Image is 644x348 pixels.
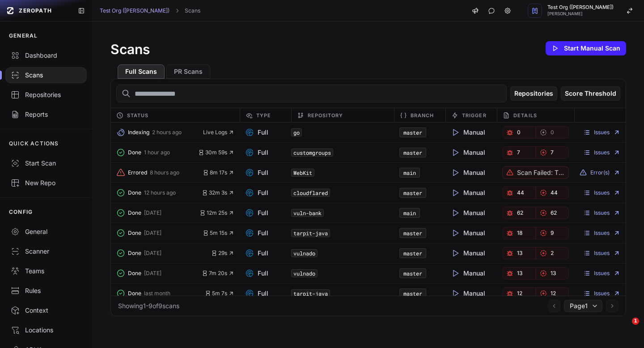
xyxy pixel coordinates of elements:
span: 5m 15s [203,229,234,237]
a: 13 [536,267,569,280]
span: 62 [517,209,523,216]
div: Repositories [11,90,81,99]
span: Type [256,110,271,121]
button: Live Logs [203,129,234,136]
a: 13 [502,247,535,259]
span: 12 [551,290,556,297]
button: 5m 7s [205,290,234,297]
code: vuln-bank [291,209,324,217]
div: Start Scan [11,159,81,168]
a: Test Org ([PERSON_NAME]) [100,7,169,14]
span: Errored [128,169,147,176]
a: Issues [583,250,620,257]
span: 7 [517,149,520,156]
p: GENERAL [9,32,38,39]
div: Dashboard [11,51,81,60]
span: 7 [551,149,554,156]
span: Done [128,250,141,257]
a: Issues [583,149,620,156]
button: Done last month [116,287,205,300]
code: vulnado [291,269,318,277]
button: 30m 59s [198,149,234,156]
span: Indexing [128,129,149,136]
span: Repository [308,110,343,121]
a: 62 [536,207,569,219]
span: Full [245,289,268,298]
span: Manual [451,229,485,238]
a: master [403,229,422,237]
div: Scanner [11,247,81,256]
button: Page1 [564,300,602,312]
button: 7m 20s [202,270,234,277]
iframe: Intercom live chat [614,318,635,339]
a: Scans [185,7,200,14]
button: Start Manual Scan [546,41,626,55]
span: Full [245,269,268,278]
code: cloudflared [291,189,330,197]
a: master [403,250,422,257]
span: 13 [517,270,522,277]
a: 18 [502,227,535,239]
span: 0 [517,129,521,136]
a: 12 [536,287,569,300]
button: 29s [211,250,234,257]
span: Full [245,168,268,177]
code: vulnado [291,249,318,257]
button: 32m 3s [202,189,234,196]
button: Done [DATE] [116,227,203,239]
a: Issues [583,270,620,277]
span: 13 [517,250,522,257]
span: Manual [451,128,485,137]
span: Manual [451,208,485,217]
a: 44 [502,187,535,199]
button: Indexing 2 hours ago [116,126,203,139]
h1: Scans [110,41,150,57]
span: 8 hours ago [150,169,179,176]
span: Done [128,290,141,297]
button: 12m 25s [199,209,234,216]
span: 13 [551,270,556,277]
span: 18 [517,229,522,237]
button: Error(s) [580,169,620,176]
code: tarpit-java [291,289,330,297]
span: Done [128,149,141,156]
span: Done [128,189,141,196]
button: Repositories [510,86,557,101]
button: Done 12 hours ago [116,187,202,199]
button: Errored 8 hours ago [116,166,203,179]
p: CONFIG [9,208,33,216]
a: Issues [583,129,620,136]
span: Manual [451,269,485,278]
a: 44 [536,187,569,199]
span: 44 [517,189,524,196]
p: Scan failed: The repository is too large for your paid plan. Contact support. [517,168,565,177]
span: Done [128,270,141,277]
span: [DATE] [144,270,161,277]
div: Teams [11,267,81,276]
a: Issues [583,209,620,216]
button: 9 [536,227,569,239]
a: 13 [502,267,535,280]
span: [DATE] [144,250,161,257]
a: 2 [536,247,569,259]
nav: breadcrumb [100,7,200,14]
button: Done 1 hour ago [116,146,198,159]
button: 8m 17s [203,169,234,176]
span: Manual [451,188,485,197]
span: Full [245,229,268,238]
span: 12 hours ago [144,189,176,196]
a: 12 [502,287,535,300]
a: Issues [583,189,620,196]
a: Issues [583,290,620,297]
